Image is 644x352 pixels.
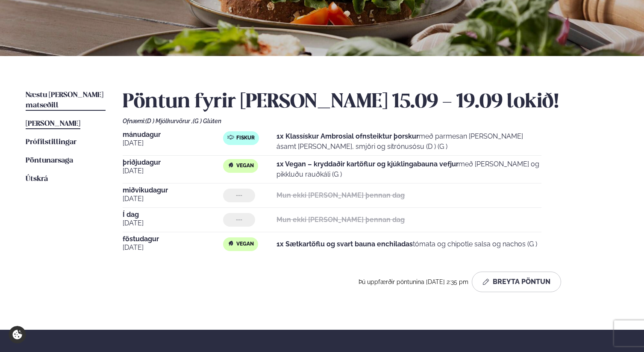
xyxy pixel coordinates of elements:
span: þriðjudagur [123,159,223,166]
div: Ofnæmi: [123,118,618,124]
span: [DATE] [123,218,223,228]
strong: 1x Sætkartöflu og svart bauna enchiladas [276,240,413,248]
h2: Pöntun fyrir [PERSON_NAME] 15.09 - 19.09 lokið! [123,90,618,114]
span: (D ) Mjólkurvörur , [145,118,193,124]
span: --- [236,192,242,199]
span: Pöntunarsaga [26,157,73,164]
strong: Mun ekki [PERSON_NAME] þennan dag [276,191,405,199]
span: Fiskur [236,135,255,142]
button: Breyta Pöntun [472,272,561,292]
span: --- [236,216,242,223]
img: Vegan.svg [227,162,234,169]
span: [DATE] [123,194,223,204]
p: með parmesan [PERSON_NAME] ásamt [PERSON_NAME], smjöri og sítrónusósu (D ) (G ) [276,131,541,152]
strong: Mun ekki [PERSON_NAME] þennan dag [276,216,405,224]
span: Næstu [PERSON_NAME] matseðill [26,92,103,109]
a: Næstu [PERSON_NAME] matseðill [26,90,106,111]
span: [DATE] [123,166,223,176]
strong: 1x Klassískur Ambrosial ofnsteiktur þorskur [276,132,419,140]
img: Vegan.svg [227,240,234,247]
strong: 1x Vegan – kryddaðir kartöflur og kjúklingabauna vefjur [276,160,459,168]
span: Útskrá [26,175,48,183]
span: mánudagur [123,131,223,138]
span: [PERSON_NAME] [26,120,80,127]
span: Prófílstillingar [26,139,76,146]
p: tómata og chipotle salsa og nachos (G ) [276,239,537,249]
a: Pöntunarsaga [26,156,73,166]
span: Í dag [123,211,223,218]
a: Útskrá [26,174,48,184]
span: föstudagur [123,236,223,243]
span: (G ) Glúten [193,118,221,124]
span: Þú uppfærðir pöntunina [DATE] 2:35 pm [359,278,468,285]
a: Prófílstillingar [26,137,76,148]
span: Vegan [236,163,254,169]
span: Vegan [236,241,254,248]
p: með [PERSON_NAME] og pikkluðu rauðkáli (G ) [276,159,541,180]
span: miðvikudagur [123,187,223,194]
img: fish.svg [227,134,234,141]
span: [DATE] [123,243,223,253]
span: [DATE] [123,138,223,148]
a: Cookie settings [9,326,26,343]
a: [PERSON_NAME] [26,119,80,129]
